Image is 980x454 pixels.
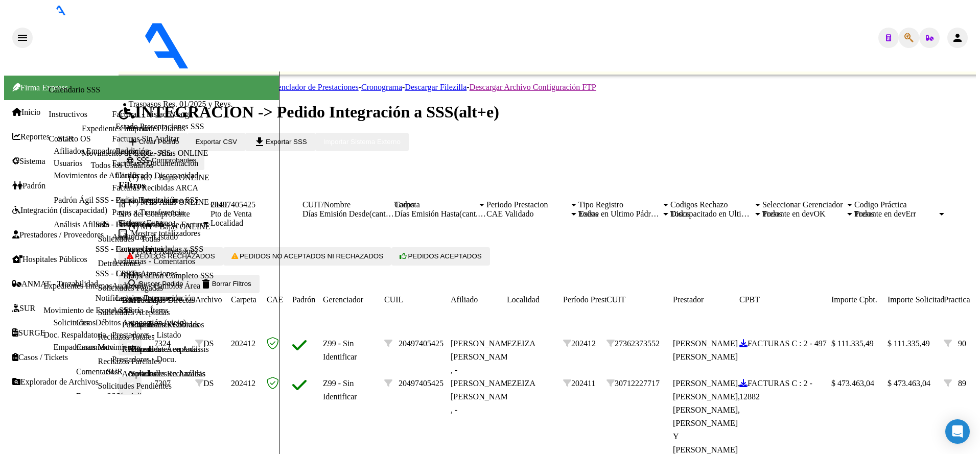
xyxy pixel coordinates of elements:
[888,379,930,388] span: $ 473.463,04
[12,304,35,313] a: SUR
[129,394,191,403] a: Padrón Desempleo
[82,124,151,133] a: Expedientes Internos
[129,222,211,231] a: (+) MT - Bajas ONLINE
[394,200,414,209] span: Todos
[405,83,466,91] a: Descargar Filezilla
[673,293,739,306] datatable-header-cell: Prestador
[951,32,964,44] mat-icon: person
[739,293,831,306] datatable-header-cell: CPBT
[12,206,107,215] a: Integración (discapacidad)
[563,295,624,304] span: Período Prestación
[399,379,444,388] span: 20497405425
[323,379,357,401] span: Z99 - Sin Identificar
[400,252,482,260] span: PEDIDOS ACEPTADOS
[54,196,94,204] a: Padrón Ágil
[12,108,40,117] span: Inicio
[275,62,306,71] span: - fosforo
[739,337,831,350] div: FACTURAS C : 2 - 497
[451,295,478,304] span: Afiliado
[563,337,606,350] div: 202412
[888,293,944,306] datatable-header-cell: Importe Solicitado
[12,83,68,92] span: Firma Express
[945,419,970,444] div: Open Intercom Messenger
[43,281,112,290] a: Expedientes Internos
[507,379,535,388] span: EZEIZA
[451,293,507,306] datatable-header-cell: Afiliado
[129,320,199,329] a: Novedades Recibidas
[12,132,50,141] span: Reportes
[16,32,29,44] mat-icon: menu
[507,339,535,348] span: EZEIZA
[451,339,518,374] span: [PERSON_NAME], [PERSON_NAME] , -
[129,100,233,109] a: Traspasos Res. 01/2025 y Revs.
[673,295,704,304] span: Prestador
[739,295,760,304] span: CPBT
[958,339,966,348] span: 90
[96,196,179,204] a: SSS - Censo Hospitalario
[43,306,132,315] a: Movimiento de Expte. SSS
[486,200,569,209] span: Periodo Prestacion
[112,134,179,143] a: Facturas Sin Auditar
[129,149,208,158] a: (+) RG - Altas ONLINE
[12,377,99,387] a: Explorador de Archivos
[54,171,139,180] a: Movimientos de Afiliados
[231,252,384,260] span: PEDIDOS NO ACEPTADOS NI RECHAZADOS
[854,209,874,218] span: Todos
[507,293,563,306] datatable-header-cell: Localidad
[454,103,499,121] span: (alt+e)
[129,124,185,133] a: Opciones Diarias
[323,138,401,146] span: Importar Sistema Externo
[315,133,409,151] button: Importar Sistema Externo
[119,83,976,92] p: - - - - -
[96,220,164,229] a: SSS - Preliquidación
[129,369,206,378] a: Novedades Rechazadas
[223,247,392,266] button: PEDIDOS NO ACEPTADOS NI RECHAZADOS
[292,295,315,304] span: Padrón
[673,339,738,361] span: [PERSON_NAME] [PERSON_NAME]
[384,293,451,306] datatable-header-cell: CUIL
[253,138,307,146] span: Exportar SSS
[384,295,403,304] span: CUIL
[563,377,606,390] div: 202411
[470,83,596,91] a: Descargar Archivo Configuración FTP
[12,181,45,190] span: Padrón
[49,85,100,94] a: Calendario SSS
[292,293,323,306] datatable-header-cell: Padrón
[107,392,121,400] a: SSS
[12,279,98,289] a: ANMAT - Trazabilidad
[98,283,164,293] a: Solicitudes Pagadas
[451,379,518,414] span: [PERSON_NAME], [PERSON_NAME] , -
[12,157,45,166] a: Sistema
[129,271,214,280] a: (+) Padrón Completo SSS
[831,293,888,306] datatable-header-cell: Importe Cpbt.
[12,230,104,240] span: Prestadores / Proveedores
[323,293,384,306] datatable-header-cell: Gerenciador
[76,343,142,351] a: Casos Movimientos
[129,198,209,207] a: (+) MT - Altas ONLINE
[944,295,970,304] span: Practica
[53,343,113,351] a: Empadronamiento
[888,339,930,348] span: $ 111.335,49
[578,200,661,209] span: Tipo Registro
[762,209,782,218] span: Todos
[12,255,87,264] a: Hospitales Públicos
[739,377,831,403] div: FACTURAS C : 2 - 12882
[12,328,45,338] span: SURGE
[119,180,976,191] h3: Filtros
[76,367,118,376] a: Comentarios
[578,209,598,218] span: Todos
[76,318,96,327] a: Casos
[391,247,490,266] button: PEDIDOS ACEPTADOS
[54,147,135,155] a: Afiliados Empadronados
[53,318,89,327] a: Solicitudes
[119,103,454,121] span: INTEGRACION -> Pedido Integración a SSS
[58,134,74,143] a: SUR
[831,339,874,348] span: $ 111.335,49
[98,259,141,268] a: Detracciones
[670,209,690,218] span: Todos
[507,295,540,304] span: Localidad
[486,209,569,219] span: CAE Validado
